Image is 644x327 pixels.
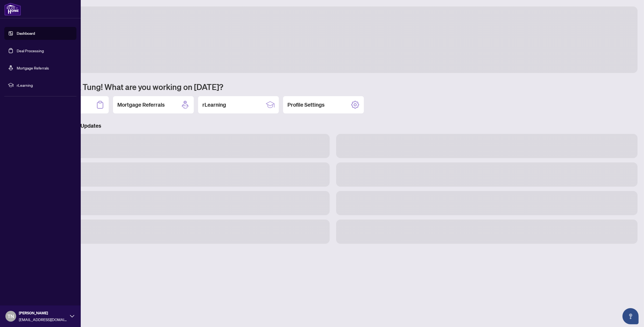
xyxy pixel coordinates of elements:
[28,82,638,92] h1: Welcome back Tung! What are you working on [DATE]?
[622,308,639,324] button: Open asap
[287,101,325,109] h2: Profile Settings
[17,31,35,36] a: Dashboard
[4,3,21,16] img: logo
[19,310,67,316] span: [PERSON_NAME]
[17,48,44,53] a: Deal Processing
[28,122,638,130] h3: Brokerage & Industry Updates
[17,82,73,88] span: rLearning
[202,101,226,109] h2: rLearning
[19,316,67,322] span: [EMAIL_ADDRESS][DOMAIN_NAME]
[17,65,49,70] a: Mortgage Referrals
[8,312,14,320] span: TN
[117,101,165,109] h2: Mortgage Referrals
